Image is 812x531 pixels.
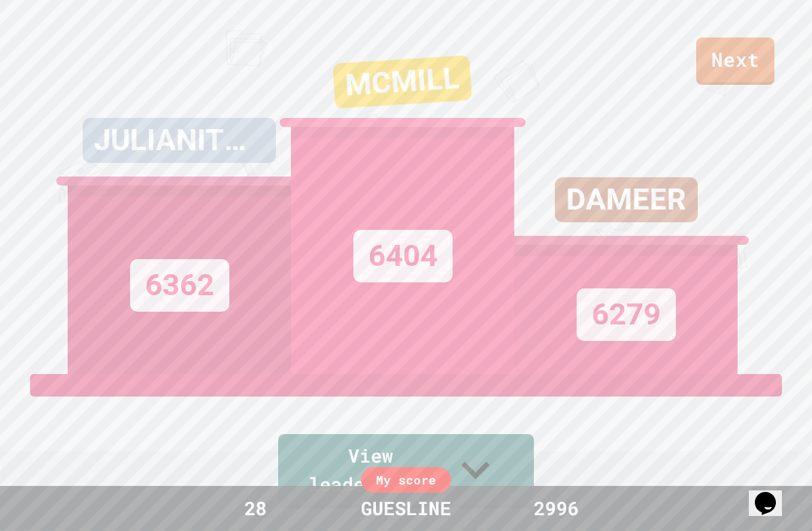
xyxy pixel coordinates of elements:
[361,467,451,493] div: My score
[577,288,676,341] div: 6279
[555,177,698,222] div: DAMEER
[83,118,276,163] div: JULIANITHEGOAT
[278,434,534,508] a: View leaderboard
[130,259,229,312] div: 6362
[199,494,312,523] div: 28
[353,230,453,282] div: 6404
[749,471,797,516] iframe: chat widget
[500,494,613,523] div: 2996
[346,494,466,523] div: GUESLINE
[332,55,471,108] div: MCMILL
